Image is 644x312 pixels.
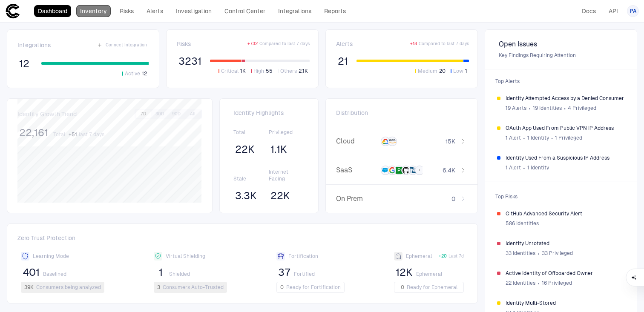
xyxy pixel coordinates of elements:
[338,55,348,68] span: 21
[274,5,315,17] a: Integrations
[169,110,184,118] button: 90D
[253,68,264,74] span: High
[396,266,413,279] span: 12K
[506,270,625,277] span: Active Identity of Offboarded Owner
[443,166,455,174] span: 6.4K
[439,68,446,74] span: 20
[506,210,625,217] span: GitHub Advanced Security Alert
[630,8,636,14] span: PA
[53,131,65,138] span: Total
[247,41,258,47] span: + 732
[499,40,623,49] span: Open Issues
[419,41,469,47] span: Compared to last 7 days
[418,68,437,74] span: Medium
[336,40,353,48] span: Alerts
[288,253,318,260] span: Fortification
[506,95,625,102] span: Identity Attempted Access by a Denied Consumer
[17,110,77,118] span: Identity Growth Trend
[276,282,345,293] button: 0Ready for Fortification
[410,41,417,47] span: + 18
[453,68,463,74] span: Low
[537,277,540,289] span: ∙
[451,195,455,203] span: 0
[17,41,51,49] span: Integrations
[235,189,257,202] span: 3.3K
[221,68,239,74] span: Critical
[269,129,305,136] span: Privileged
[439,253,447,259] span: + 20
[506,220,539,227] span: 586 Identities
[121,70,149,77] button: Active12
[401,284,404,291] span: 0
[490,188,632,205] span: Top Risks
[95,40,149,50] button: Connect Integration
[446,137,455,145] span: 15K
[568,105,596,112] span: 4 Privileged
[506,300,625,306] span: Identity Multi-Stored
[166,253,205,260] span: Virtual Shielding
[233,129,269,136] span: Total
[178,55,201,68] span: 3231
[499,52,623,59] span: Key Findings Requiring Attention
[269,169,305,182] span: Internet Facing
[527,164,549,171] span: 1 Identity
[106,42,147,48] span: Connect Integration
[506,125,625,132] span: OAuth App Used From Public VPN IP Address
[294,271,315,278] span: Fortified
[177,40,191,48] span: Risks
[43,271,66,278] span: Baselined
[172,5,216,17] a: Investigation
[418,167,421,173] span: +
[533,105,562,112] span: 19 Identities
[17,234,467,245] span: Zero Trust Protection
[278,266,290,279] span: 37
[270,189,290,202] span: 22K
[233,189,259,203] button: 3.3K
[116,5,138,17] a: Risks
[448,253,464,259] span: Last 7d
[336,166,377,175] span: SaaS
[76,5,111,17] a: Inventory
[269,189,292,203] button: 22K
[17,126,50,140] button: 22,161
[627,5,639,17] button: PA
[69,131,77,138] span: + 51
[414,67,447,75] button: Medium20
[336,195,377,203] span: On Prem
[249,67,274,75] button: High55
[336,54,350,68] button: 21
[233,175,269,182] span: Stale
[537,247,540,260] span: ∙
[19,57,29,70] span: 12
[276,266,292,279] button: 37
[528,102,531,114] span: ∙
[336,109,368,117] span: Distribution
[125,70,140,77] span: Active
[416,271,442,278] span: Ephemeral
[605,5,622,17] a: API
[33,253,69,260] span: Learning Mode
[136,110,151,118] button: 7D
[21,266,41,279] button: 401
[506,240,625,247] span: Identity Unrotated
[221,5,269,17] a: Control Center
[177,54,203,68] button: 3231
[407,284,457,291] span: Ready for Ephemeral
[17,57,31,71] button: 12
[23,266,40,279] span: 401
[506,250,535,257] span: 33 Identities
[154,266,167,279] button: 1
[235,143,255,156] span: 22K
[159,266,163,279] span: 1
[19,126,48,139] span: 22,161
[270,143,287,156] span: 1.1K
[490,73,632,90] span: Top Alerts
[336,137,377,146] span: Cloud
[527,135,549,141] span: 1 Identity
[233,109,305,117] span: Identity Highlights
[266,68,273,74] span: 55
[142,70,147,77] span: 12
[523,132,526,144] span: ∙
[34,5,71,17] a: Dashboard
[394,266,414,279] button: 12K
